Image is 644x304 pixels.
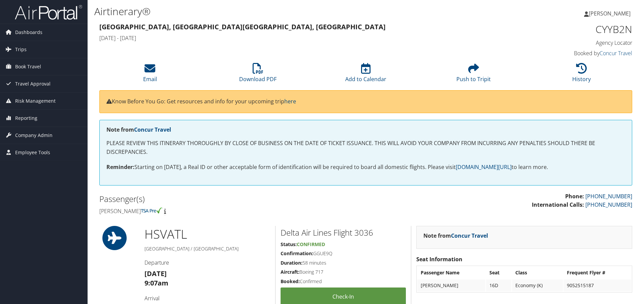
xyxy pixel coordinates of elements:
[281,269,299,275] strong: Aircraft:
[106,163,134,171] strong: Reminder:
[106,139,625,156] p: PLEASE REVIEW THIS ITINERARY THOROUGHLY BY CLOSE OF BUSINESS ON THE DATE OF TICKET ISSUANCE. THIS...
[416,256,462,263] strong: Seat Information
[281,260,302,266] strong: Duration:
[281,278,300,284] strong: Booked:
[297,241,325,247] span: Confirmed
[94,4,456,19] h1: Airtinerary®
[512,267,563,279] th: Class
[134,126,171,133] a: Concur Travel
[451,232,488,239] a: Concur Travel
[456,163,512,171] a: [DOMAIN_NAME][URL]
[284,98,296,105] a: here
[144,295,270,302] h4: Arrival
[144,259,270,266] h4: Departure
[99,193,361,205] h2: Passenger(s)
[585,193,632,200] a: [PHONE_NUMBER]
[563,279,631,292] td: 9052515187
[512,279,563,292] td: Economy (K)
[15,144,50,161] span: Employee Tools
[281,269,406,275] h5: Boeing 717
[144,278,168,288] strong: 9:07am
[99,22,386,31] strong: [GEOGRAPHIC_DATA], [GEOGRAPHIC_DATA] [GEOGRAPHIC_DATA], [GEOGRAPHIC_DATA]
[486,267,511,279] th: Seat
[486,279,511,292] td: 16D
[423,232,488,239] strong: Note from
[507,49,632,57] h4: Booked by
[99,207,361,215] h4: [PERSON_NAME]
[281,250,406,257] h5: GGUE9Q
[600,49,632,57] a: Concur Travel
[417,279,485,292] td: [PERSON_NAME]
[99,34,496,42] h4: [DATE] - [DATE]
[281,278,406,285] h5: Confirmed
[141,207,163,213] img: tsa-precheck.png
[15,4,82,20] img: airportal-logo.png
[507,22,632,36] h1: CYYB2N
[281,241,297,247] strong: Status:
[572,67,591,83] a: History
[563,267,631,279] th: Frequent Flyer #
[585,201,632,208] a: [PHONE_NUMBER]
[456,67,491,83] a: Push to Tripit
[281,250,313,257] strong: Confirmation:
[15,58,41,75] span: Book Travel
[106,163,625,172] p: Starting on [DATE], a Real ID or other acceptable form of identification will be required to boar...
[532,201,584,208] strong: International Calls:
[15,110,37,127] span: Reporting
[15,41,27,58] span: Trips
[345,67,386,83] a: Add to Calendar
[15,24,42,41] span: Dashboards
[106,97,625,106] p: Know Before You Go: Get resources and info for your upcoming trip
[143,67,157,83] a: Email
[15,75,51,92] span: Travel Approval
[144,245,270,252] h5: [GEOGRAPHIC_DATA] / [GEOGRAPHIC_DATA]
[565,193,584,200] strong: Phone:
[239,67,277,83] a: Download PDF
[15,127,53,144] span: Company Admin
[584,3,637,24] a: [PERSON_NAME]
[144,269,167,278] strong: [DATE]
[417,267,485,279] th: Passenger Name
[144,226,270,243] h1: HSV ATL
[589,10,631,17] span: [PERSON_NAME]
[281,227,406,238] h2: Delta Air Lines Flight 3036
[106,126,171,133] strong: Note from
[15,93,56,109] span: Risk Management
[281,260,406,266] h5: 58 minutes
[507,39,632,46] h4: Agency Locator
